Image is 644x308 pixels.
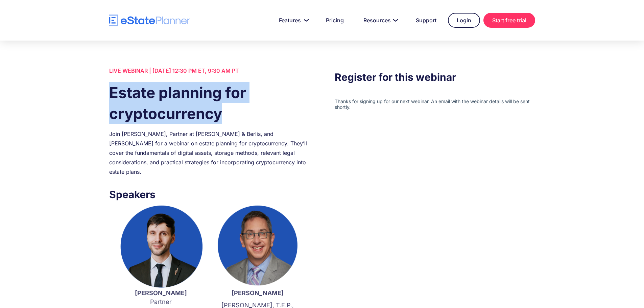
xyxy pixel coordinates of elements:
[335,69,535,85] h3: Register for this webinar
[355,14,404,27] a: Resources
[109,82,309,124] h1: Estate planning for cryptocurrency
[109,129,309,176] div: Join [PERSON_NAME], Partner at [PERSON_NAME] & Berlis, and [PERSON_NAME] for a webinar on estate ...
[109,15,190,26] a: home
[271,14,314,27] a: Features
[119,289,202,306] p: Partner
[318,14,352,27] a: Pricing
[408,14,445,27] a: Support
[109,66,309,75] div: LIVE WEBINAR | [DATE] 12:30 PM ET, 9:30 AM PT
[232,289,284,297] strong: [PERSON_NAME]
[109,187,309,202] h3: Speakers
[135,289,187,297] strong: [PERSON_NAME]
[483,13,535,28] a: Start free trial
[448,13,480,28] a: Login
[335,98,535,110] iframe: Form 0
